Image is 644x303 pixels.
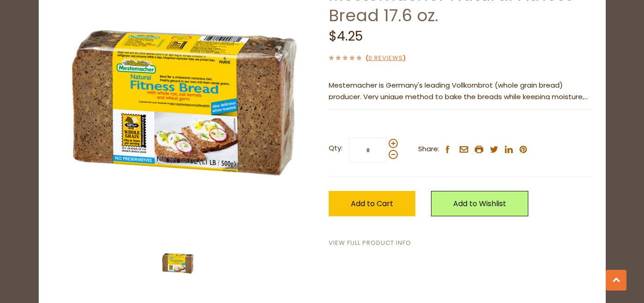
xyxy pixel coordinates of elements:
span: ( ) [366,53,406,62]
a: 0 Reviews [368,53,403,63]
a: Add to Wishlist [431,191,528,216]
span: Add to Cart [351,198,393,209]
p: Mestemacher is Germany's leading Vollkornbrot (whole grain bread) producer. Very unique method to... [329,80,591,103]
img: Mestemacher Fitness Bread [160,245,196,282]
span: Share: [418,143,439,155]
strong: Qty: [329,143,343,154]
input: Qty: [349,137,387,163]
span: $4.25 [329,27,363,45]
a: View Full Product Info [329,238,411,248]
button: Add to Cart [329,191,415,216]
